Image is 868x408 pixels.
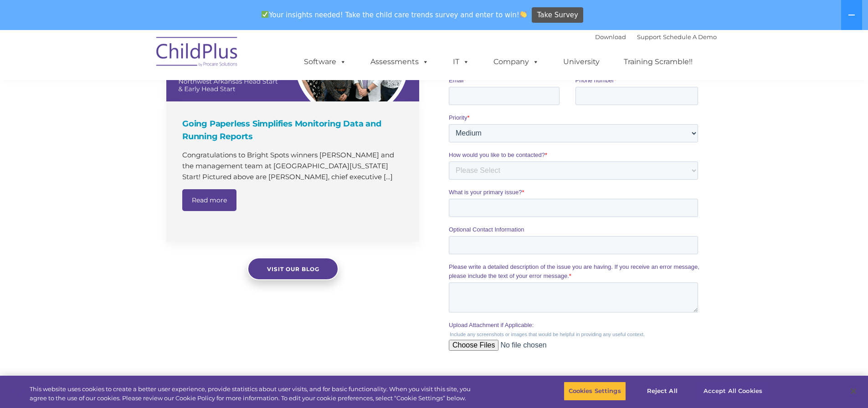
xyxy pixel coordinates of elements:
[267,266,319,272] span: Visit our blog
[634,382,691,401] button: Reject All
[637,33,661,40] a: Support
[537,7,578,23] span: Take Survey
[484,53,548,71] a: Company
[595,33,626,40] a: Download
[663,33,717,40] a: Schedule A Demo
[258,6,531,24] span: Your insights needed! Take the child care trends survey and enter to win!
[520,11,527,18] img: 👏
[182,150,406,182] p: Congratulations to Bright Spots winners [PERSON_NAME] and the management team at [GEOGRAPHIC_DATA...
[444,53,478,71] a: IT
[182,189,236,211] a: Read more
[564,382,626,401] button: Cookies Settings
[247,257,339,280] a: Visit our blog
[843,381,863,401] button: Close
[532,7,583,23] a: Take Survey
[262,11,268,18] img: ✅
[361,53,438,71] a: Assessments
[615,53,702,71] a: Training Scramble!!
[699,382,767,401] button: Accept All Cookies
[554,53,609,71] a: University
[595,33,717,40] font: |
[30,385,478,403] div: This website uses cookies to create a better user experience, provide statistics about user visit...
[182,117,406,143] h4: Going Paperless Simplifies Monitoring Data and Running Reports
[295,53,355,71] a: Software
[152,30,243,76] img: ChildPlus by Procare Solutions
